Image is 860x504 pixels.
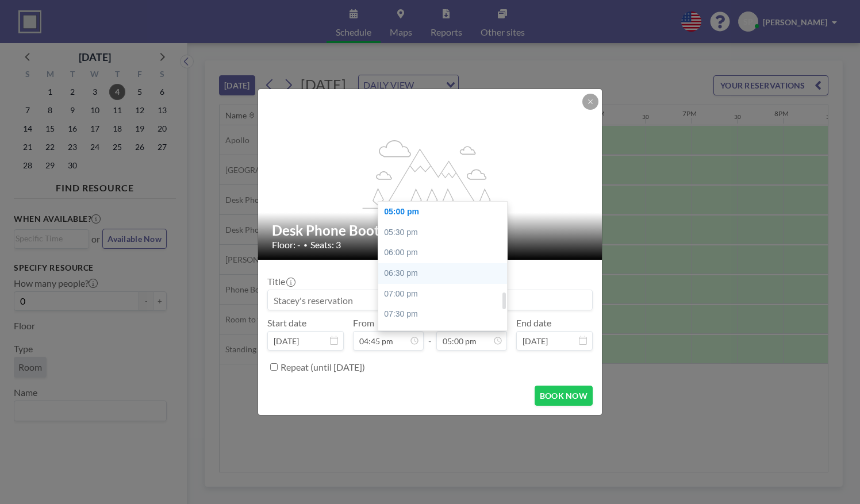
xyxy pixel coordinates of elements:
div: 07:30 pm [378,304,513,325]
input: Stacey's reservation [268,290,592,310]
span: • [304,241,308,249]
span: - [428,321,432,347]
button: BOOK NOW [535,386,593,406]
label: Repeat (until [DATE]) [281,361,365,373]
div: 06:30 pm [378,263,513,284]
span: Floor: - [272,239,301,251]
label: Title [267,276,294,287]
span: Seats: 3 [310,239,341,251]
div: 08:00 pm [378,325,513,345]
div: 07:00 pm [378,284,513,305]
label: From [353,317,374,329]
div: 05:00 pm [378,202,513,222]
h2: Desk Phone Booth 2 [272,222,589,239]
label: Start date [267,317,306,329]
label: End date [516,317,551,329]
div: 05:30 pm [378,222,513,243]
div: 06:00 pm [378,243,513,263]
